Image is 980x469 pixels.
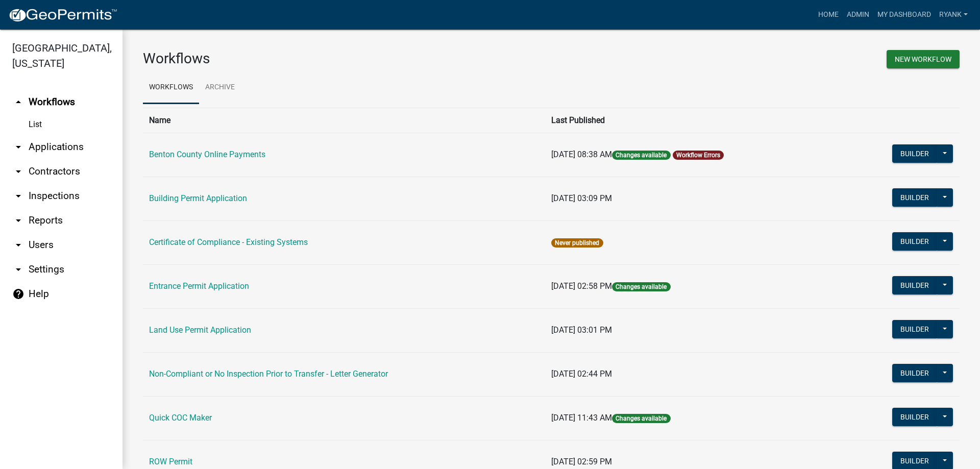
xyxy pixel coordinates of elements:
[935,5,972,24] a: RyanK
[149,193,247,203] a: Building Permit Application
[149,150,265,159] a: Benton County Online Payments
[12,239,24,251] i: arrow_drop_down
[12,96,24,108] i: arrow_drop_up
[545,108,841,133] th: Last Published
[149,281,249,291] a: Entrance Permit Application
[892,232,937,251] button: Builder
[551,193,612,203] span: [DATE] 03:09 PM
[12,263,24,276] i: arrow_drop_down
[12,165,24,178] i: arrow_drop_down
[612,282,670,291] span: Changes available
[892,364,937,382] button: Builder
[892,320,937,338] button: Builder
[149,325,251,335] a: Land Use Permit Application
[143,50,544,67] h3: Workflows
[12,214,24,227] i: arrow_drop_down
[843,5,873,24] a: Admin
[892,188,937,207] button: Builder
[551,150,612,159] span: [DATE] 08:38 AM
[551,457,612,466] span: [DATE] 02:59 PM
[149,413,212,423] a: Quick COC Maker
[551,413,612,423] span: [DATE] 11:43 AM
[873,5,935,24] a: My Dashboard
[149,237,308,247] a: Certificate of Compliance - Existing Systems
[551,238,603,248] span: Never published
[892,408,937,426] button: Builder
[199,71,241,104] a: Archive
[892,276,937,294] button: Builder
[551,325,612,335] span: [DATE] 03:01 PM
[551,369,612,379] span: [DATE] 02:44 PM
[887,50,960,68] button: New Workflow
[149,457,192,466] a: ROW Permit
[143,108,545,133] th: Name
[892,144,937,163] button: Builder
[676,152,720,159] a: Workflow Errors
[149,369,388,379] a: Non-Compliant or No Inspection Prior to Transfer - Letter Generator
[12,190,24,202] i: arrow_drop_down
[814,5,843,24] a: Home
[12,141,24,153] i: arrow_drop_down
[12,288,24,300] i: help
[612,151,670,160] span: Changes available
[612,414,670,423] span: Changes available
[143,71,199,104] a: Workflows
[551,281,612,291] span: [DATE] 02:58 PM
